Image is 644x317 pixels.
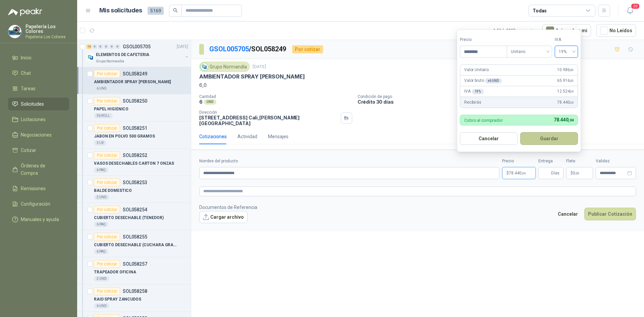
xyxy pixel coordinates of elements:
[94,206,120,214] div: Por cotizar
[77,230,191,257] a: Por cotizarSOL058255CUBIERTO DESECHABLE (CUCHARA GRANDE)6 PAQ
[98,44,103,49] div: 0
[511,47,548,57] span: Unitario
[123,99,147,103] p: SOL058250
[559,47,574,57] span: 19%
[555,37,578,43] label: IVA
[568,118,574,122] span: ,04
[571,171,573,175] span: $
[77,94,191,121] a: Por cotizarSOL058250PAPEL HIGIENICO36 ROLL
[485,78,501,84] div: x 6 UND
[631,3,640,9] span: 20
[123,126,147,130] p: SOL058251
[148,7,164,15] span: 5169
[8,159,69,179] a: Órdenes de Compra
[99,6,142,15] h1: Mis solicitudes
[464,77,502,84] p: Valor bruto
[199,82,636,89] p: 6,0
[8,144,69,157] a: Cotizar
[94,113,113,118] div: 36 ROLL
[109,44,114,49] div: 0
[8,25,21,38] img: Company Logo
[104,44,109,49] div: 0
[8,98,69,110] a: Solicitudes
[570,90,574,93] span: ,04
[209,45,249,53] a: GSOL005705
[8,213,69,226] a: Manuales y ayuda
[94,160,174,167] p: VASOS DESECHABLES CARTON 7 ONZAS
[520,132,578,145] button: Guardar
[8,113,69,126] a: Licitaciones
[94,167,108,173] div: 6 PAQ
[123,71,147,76] p: SOL058249
[557,99,574,106] span: 78.440
[199,204,257,211] p: Documentos de Referencia
[21,200,50,208] span: Configuración
[25,24,69,34] p: Papelería Los Colores
[94,79,171,85] p: AMBIENTADOR SPRAY [PERSON_NAME]
[87,44,92,49] div: 13
[77,121,191,149] a: Por cotizarSOL058251JABON EN POLVO 500 GRAMOS3 LB
[123,44,151,49] p: GSOL005705
[94,233,120,241] div: Por cotizar
[77,257,191,284] a: Por cotizarSOL058257TRAPEADOR OFICINA2 UND
[596,24,636,37] button: No Leídos
[268,133,288,140] div: Mensajes
[472,89,484,94] div: 19 %
[94,222,108,227] div: 6 PAQ
[94,133,155,140] p: JABON EN POLVO 500 GRAMOS
[21,185,46,192] span: Remisiones
[21,54,32,61] span: Inicio
[96,59,124,64] p: Grupo Normandía
[21,216,59,223] span: Manuales y ayuda
[25,35,69,39] p: Papeleria Los Colores
[570,79,574,83] span: ,00
[94,97,120,105] div: Por cotizar
[199,110,338,115] p: Dirección
[94,86,109,91] div: 6 UND
[8,182,69,195] a: Remisiones
[566,158,593,164] label: Flete
[199,158,499,164] label: Nombre del producto
[123,262,147,266] p: SOL058257
[94,195,109,200] div: 2 UND
[92,44,97,49] div: 0
[77,149,191,176] a: Por cotizarSOL058252VASOS DESECHABLES CARTON 7 ONZAS6 PAQ
[199,211,248,223] button: Cargar archivo
[460,37,507,43] label: Precio
[209,44,287,54] p: / SOL058249
[253,64,266,70] p: [DATE]
[177,44,188,50] p: [DATE]
[557,88,574,95] span: 12.524
[173,8,178,13] span: search
[87,43,190,64] a: 13 0 0 0 0 0 GSOL005705[DATE] Company LogoELEMENTOS DE CAFETERIAGrupo Normandía
[533,7,547,14] div: Todas
[94,140,106,146] div: 3 LB
[358,99,641,105] p: Crédito 30 días
[94,276,109,281] div: 2 UND
[573,171,579,175] span: 0
[77,203,191,230] a: Por cotizarSOL058254CUBIERTO DESECHABLE (TENEDOR)6 PAQ
[21,131,52,139] span: Negociaciones
[596,158,636,164] label: Validez
[94,188,132,194] p: BALDE DOMESTICO
[502,167,536,179] p: $78.440,04
[123,207,147,212] p: SOL058254
[115,44,120,49] div: 0
[493,25,537,36] div: 1 - 50 de 3307
[522,171,526,175] span: ,04
[570,68,574,72] span: ,00
[358,94,641,99] p: Condición de pago
[94,106,128,112] p: PAPEL HIGIENICO
[123,180,147,185] p: SOL058253
[201,63,208,70] img: Company Logo
[464,118,503,122] p: Cobro al comprador
[502,158,536,164] label: Precio
[8,51,69,64] a: Inicio
[570,101,574,104] span: ,04
[96,52,149,58] p: ELEMENTOS DE CAFETERIA
[8,198,69,210] a: Configuración
[8,67,69,80] a: Chat
[94,215,164,221] p: CUBIERTO DESECHABLE (TENEDOR)
[77,284,191,312] a: Por cotizarSOL058258RAID SPRAY ZANCUDOS6 UND
[77,176,191,203] a: Por cotizarSOL058253BALDE DOMESTICO2 UND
